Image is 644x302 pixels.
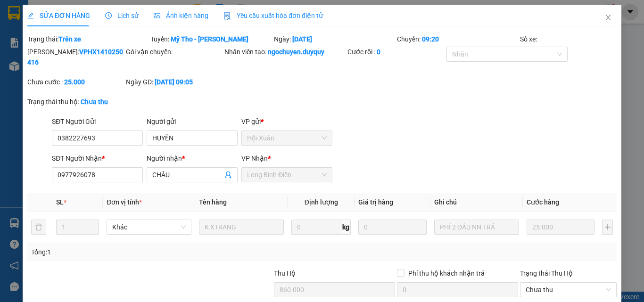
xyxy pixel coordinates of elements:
b: [DATE] 09:05 [155,78,193,86]
div: Số xe: [519,34,618,44]
b: Chưa thu [81,98,108,106]
b: ngochuyen.duyquy [268,48,324,56]
span: clock-circle [105,12,112,19]
div: Ngày GD: [126,77,223,87]
button: Close [595,5,621,31]
div: Chưa cước : [27,77,124,87]
img: icon [223,12,231,20]
input: VD: Bàn, Ghế [199,220,284,235]
span: close [604,14,612,21]
div: Tuyến: [149,34,272,44]
div: SĐT Người Nhận [52,153,143,163]
b: 0 [377,48,380,56]
b: 25.000 [64,78,85,86]
button: delete [31,220,46,235]
span: VP Nhận [241,155,268,162]
span: Hội Xuân [247,131,327,145]
span: Tên hàng [199,198,227,206]
b: Mỹ Tho - [PERSON_NAME] [171,35,248,43]
input: 0 [527,220,594,235]
div: Gói vận chuyển: [126,47,223,57]
div: Người nhận [147,153,238,163]
span: picture [154,12,160,19]
b: 09:20 [422,35,439,43]
span: Định lượng [304,198,338,206]
b: VPHX1410250416 [27,48,123,66]
div: [PERSON_NAME]: [27,47,124,67]
span: Cước hàng [527,198,559,206]
span: Đơn vị tính [107,198,142,206]
span: user-add [224,171,232,179]
div: Chuyến: [396,34,519,44]
span: Ảnh kiện hàng [154,12,208,19]
div: Trạng thái Thu Hộ [520,268,617,278]
div: Ngày: [272,34,396,44]
div: Trạng thái thu hộ: [27,97,149,107]
button: plus [602,220,613,235]
div: Nhân viên tạo: [224,47,346,57]
div: Người gửi [147,116,238,127]
span: Chưa thu [526,283,611,297]
span: Giá trị hàng [358,198,393,206]
span: Lịch sử [105,12,139,19]
span: Long Bình Điền [247,168,327,182]
span: edit [27,12,34,19]
b: [DATE] [292,35,312,43]
div: Trạng thái: [26,34,149,44]
span: Yêu cầu xuất hóa đơn điện tử [223,12,323,19]
span: SL [56,198,64,206]
th: Ghi chú [430,193,523,212]
input: Ghi Chú [434,220,519,235]
input: 0 [358,220,426,235]
div: SĐT Người Gửi [52,116,143,127]
span: kg [341,220,351,235]
div: Cước rồi : [347,47,444,57]
b: Trên xe [58,35,81,43]
span: Phí thu hộ khách nhận trả [405,268,488,278]
span: SỬA ĐƠN HÀNG [27,12,90,19]
span: Khác [112,220,186,234]
div: VP gửi [241,116,332,127]
div: Tổng: 1 [31,247,249,257]
span: Thu Hộ [273,269,295,277]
